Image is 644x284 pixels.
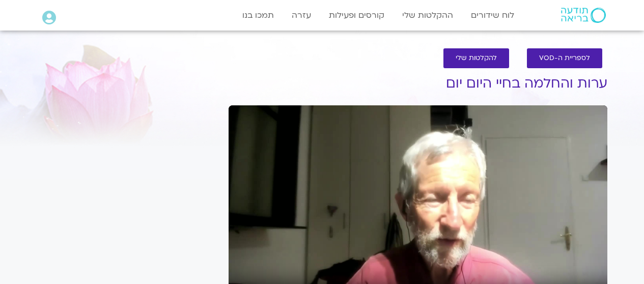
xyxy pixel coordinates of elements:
[539,54,590,62] span: לספריית ה-VOD
[229,76,607,91] h1: ערות והחלמה בחיי היום יום
[397,6,458,25] a: ההקלטות שלי
[443,48,509,68] a: להקלטות שלי
[466,6,519,25] a: לוח שידורים
[237,6,279,25] a: תמכו בנו
[456,54,497,62] span: להקלטות שלי
[561,8,606,23] img: תודעה בריאה
[324,6,389,25] a: קורסים ופעילות
[527,48,602,68] a: לספריית ה-VOD
[287,6,316,25] a: עזרה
